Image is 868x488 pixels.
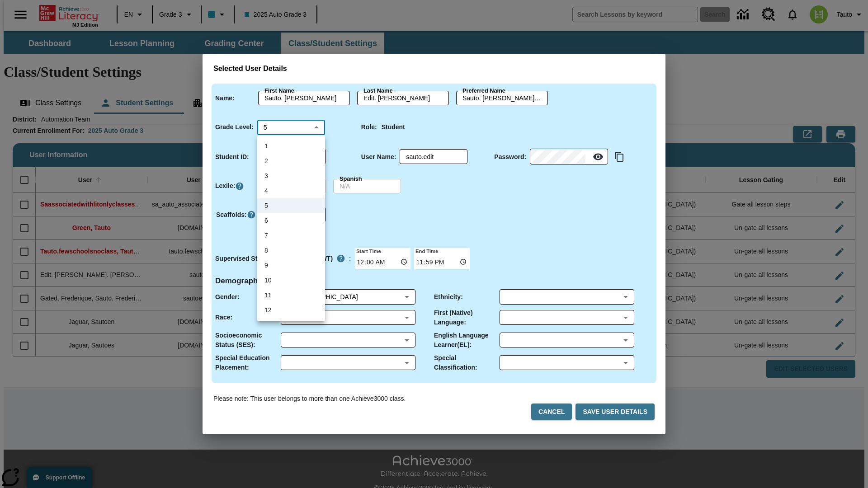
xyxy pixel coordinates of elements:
[257,273,325,288] li: 10
[257,243,325,258] li: 8
[257,303,325,318] li: 12
[257,213,325,228] li: 6
[257,154,325,169] li: 2
[257,169,325,183] li: 3
[257,228,325,243] li: 7
[257,288,325,303] li: 11
[257,198,325,213] li: 5
[257,183,325,198] li: 4
[257,258,325,273] li: 9
[257,139,325,154] li: 1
